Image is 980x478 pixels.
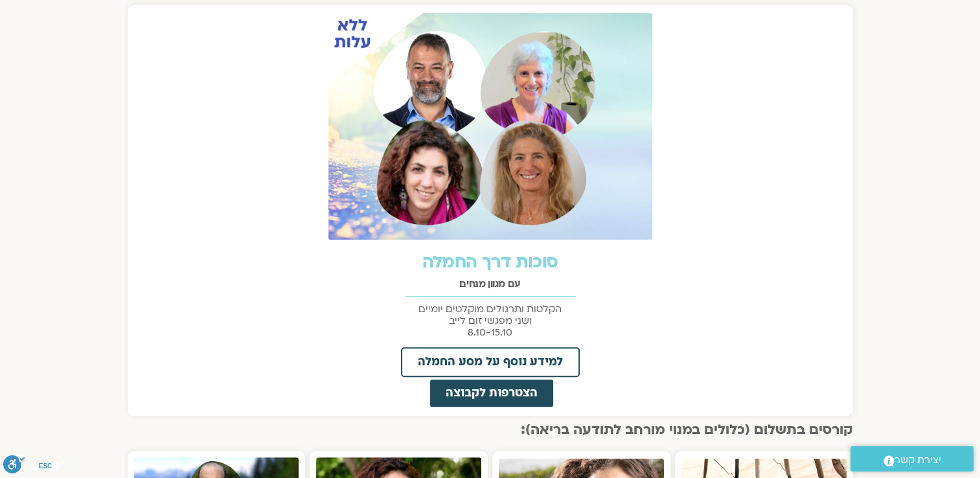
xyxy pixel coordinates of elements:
h2: עם מגוון מנחים [134,279,847,290]
h2: קורסים בתשלום (כלולים במנוי מורחב לתודעה בריאה): [128,422,853,438]
a: סוכות דרך החמלה [422,251,558,274]
span: הצטרפות לקבוצה [446,387,538,399]
span: יצירת קשר [895,451,941,469]
span: 8.10-15.10 [468,326,512,339]
p: הקלטות ותרגולים מוקלטים יומיים ושני מפגשי זום לייב [134,303,847,338]
span: למידע נוסף על מסע החמלה [418,356,563,368]
a: יצירת קשר [850,446,974,472]
a: למידע נוסף על מסע החמלה [401,347,580,377]
a: הצטרפות לקבוצה [429,378,554,408]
